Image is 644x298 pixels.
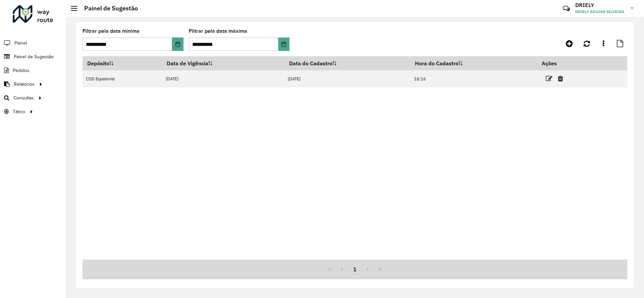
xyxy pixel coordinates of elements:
[77,5,138,12] h2: Painel de Sugestão
[172,38,183,51] button: Choose Date
[162,56,284,70] th: Data de Vigência
[284,70,411,87] td: [DATE]
[278,38,289,51] button: Choose Date
[189,27,247,35] label: Filtrar pela data máxima
[559,1,574,16] a: Contato Rápido
[13,94,34,101] span: Consultas
[83,70,162,87] td: CDD Equatorial
[575,2,626,8] h3: DRIELY
[575,9,626,15] span: DRIELY AGUIAR SILVEIRA
[546,74,552,83] a: Editar
[162,70,284,87] td: [DATE]
[348,263,361,276] button: 1
[14,40,27,47] span: Painel
[14,81,35,88] span: Relatórios
[83,56,162,70] th: Depósito
[537,56,577,70] th: Ações
[410,70,537,87] td: 18:16
[13,67,30,74] span: Pedidos
[558,74,563,83] a: Excluir
[284,56,411,70] th: Data do Cadastro
[13,108,25,115] span: Tático
[410,56,537,70] th: Hora do Cadastro
[83,27,140,35] label: Filtrar pela data mínima
[14,53,54,60] span: Painel de Sugestão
